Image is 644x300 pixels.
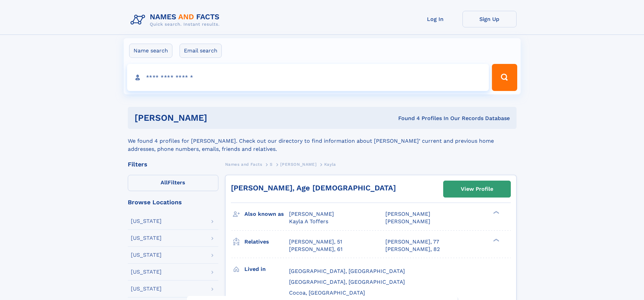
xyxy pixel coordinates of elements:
[131,269,162,275] div: [US_STATE]
[131,235,162,241] div: [US_STATE]
[385,211,430,217] span: [PERSON_NAME]
[492,64,517,91] button: Search Button
[324,162,336,167] span: Kayla
[492,238,500,242] div: ❯
[131,286,162,292] div: [US_STATE]
[270,162,273,167] span: S
[244,263,289,275] h3: Lived in
[128,199,218,205] div: Browse Locations
[289,211,334,217] span: [PERSON_NAME]
[289,268,405,274] span: [GEOGRAPHIC_DATA], [GEOGRAPHIC_DATA]
[135,114,303,122] h1: [PERSON_NAME]
[231,184,396,192] a: [PERSON_NAME], Age [DEMOGRAPHIC_DATA]
[244,236,289,248] h3: Relatives
[280,162,316,167] span: [PERSON_NAME]
[289,279,405,285] span: [GEOGRAPHIC_DATA], [GEOGRAPHIC_DATA]
[128,11,225,29] img: Logo Names and Facts
[128,161,218,167] div: Filters
[225,160,262,168] a: Names and Facts
[161,179,168,186] span: All
[461,181,493,197] div: View Profile
[289,218,328,225] span: Kayla A Toffers
[408,11,462,27] a: Log In
[131,218,162,224] div: [US_STATE]
[244,208,289,220] h3: Also known as
[289,238,342,246] a: [PERSON_NAME], 51
[127,64,489,91] input: search input
[128,129,517,153] div: We found 4 profiles for [PERSON_NAME]. Check out our directory to find information about [PERSON_...
[462,11,517,27] a: Sign Up
[270,160,273,168] a: S
[444,181,510,197] a: View Profile
[180,44,222,58] label: Email search
[303,115,510,122] div: Found 4 Profiles In Our Records Database
[385,218,430,225] span: [PERSON_NAME]
[289,290,365,296] span: Cocoa, [GEOGRAPHIC_DATA]
[128,175,218,191] label: Filters
[289,246,342,253] a: [PERSON_NAME], 61
[280,160,316,168] a: [PERSON_NAME]
[385,238,439,246] a: [PERSON_NAME], 77
[492,210,500,215] div: ❯
[131,252,162,258] div: [US_STATE]
[385,246,440,253] a: [PERSON_NAME], 82
[129,44,172,58] label: Name search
